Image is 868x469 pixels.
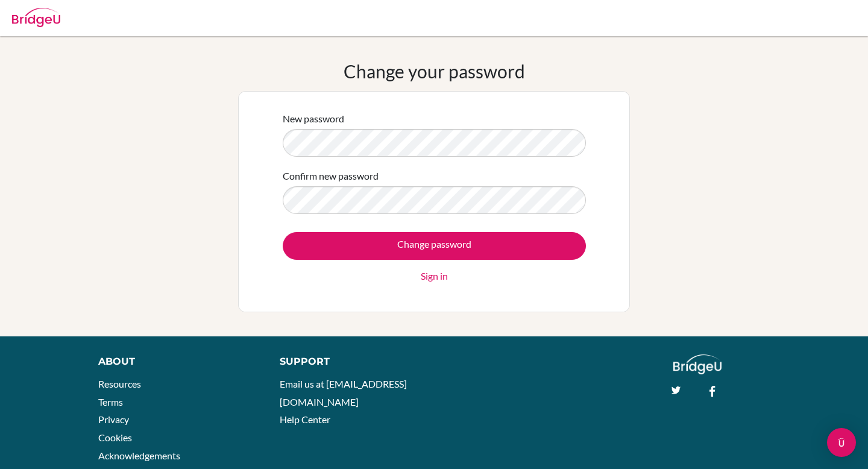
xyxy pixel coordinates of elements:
label: Confirm new password [283,169,379,183]
a: Sign in [421,269,448,283]
input: Change password [283,232,586,260]
a: Resources [98,378,141,389]
img: logo_white@2x-f4f0deed5e89b7ecb1c2cc34c3e3d731f90f0f143d5ea2071677605dd97b5244.png [673,354,722,374]
a: Acknowledgements [98,450,180,461]
a: Privacy [98,414,129,425]
a: Cookies [98,432,132,443]
label: New password [283,112,344,126]
img: Bridge-U [12,8,60,27]
a: Terms [98,396,123,408]
a: Help Center [280,414,330,425]
div: Support [280,354,422,369]
a: Email us at [EMAIL_ADDRESS][DOMAIN_NAME] [280,378,407,408]
div: Open Intercom Messenger [827,428,856,457]
div: About [98,354,253,369]
h1: Change your password [344,60,525,82]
